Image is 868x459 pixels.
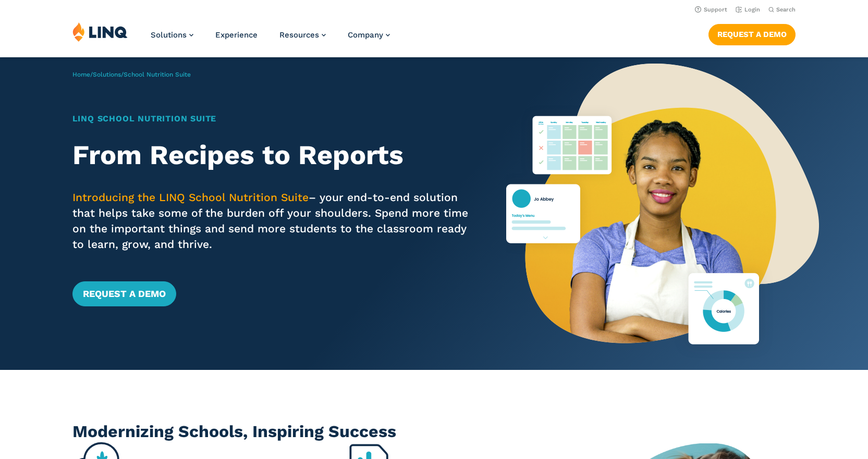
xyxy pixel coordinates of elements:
[93,71,121,78] a: Solutions
[72,191,309,204] span: Introducing the LINQ School Nutrition Suite
[72,190,471,252] p: – your end-to-end solution that helps take some of the burden off your shoulders. Spend more time...
[279,30,319,40] span: Resources
[72,113,471,125] h1: LINQ School Nutrition Suite
[708,22,796,45] nav: Button Navigation
[72,420,796,443] h2: Modernizing Schools, Inspiring Success
[348,30,383,40] span: Company
[151,30,193,40] a: Solutions
[506,57,819,370] img: Nutrition Suite Launch
[768,6,796,14] button: Open Search Bar
[695,6,727,13] a: Support
[72,71,90,78] a: Home
[215,30,258,40] a: Experience
[776,6,796,13] span: Search
[72,281,176,306] a: Request a Demo
[708,24,796,45] a: Request a Demo
[348,30,390,40] a: Company
[151,30,187,40] span: Solutions
[736,6,760,13] a: Login
[72,22,128,42] img: LINQ | K‑12 Software
[72,71,191,78] span: / /
[72,140,471,171] h2: From Recipes to Reports
[279,30,326,40] a: Resources
[151,22,390,56] nav: Primary Navigation
[124,71,191,78] span: School Nutrition Suite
